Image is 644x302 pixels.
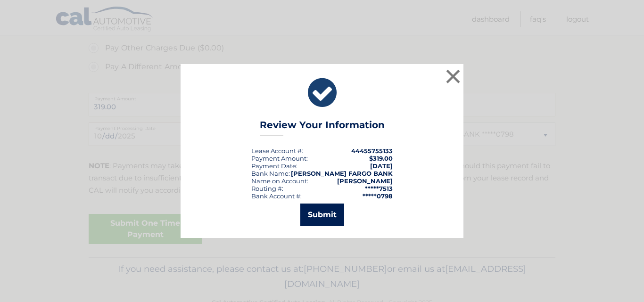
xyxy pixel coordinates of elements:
[300,204,344,226] button: Submit
[337,177,393,185] strong: [PERSON_NAME]
[251,162,296,170] span: Payment Date
[251,147,303,155] div: Lease Account #:
[251,170,290,177] div: Bank Name:
[291,170,393,177] strong: [PERSON_NAME] FARGO BANK
[370,162,393,170] span: [DATE]
[260,119,385,136] h3: Review Your Information
[351,147,393,155] strong: 44455755133
[444,67,462,86] button: ×
[251,155,308,162] div: Payment Amount:
[251,162,297,170] div: :
[251,185,283,192] div: Routing #:
[251,192,302,200] div: Bank Account #:
[251,177,308,185] div: Name on Account:
[369,155,393,162] span: $319.00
